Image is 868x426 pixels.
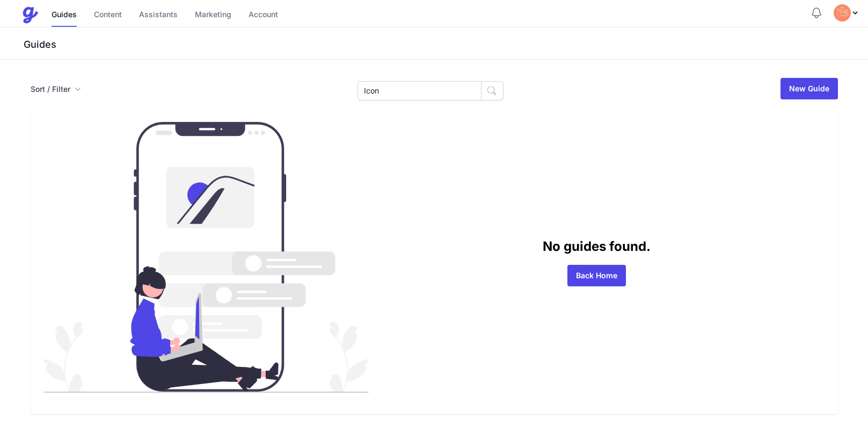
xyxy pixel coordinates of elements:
button: Sort / Filter [31,84,81,95]
img: guides_empty-d86bb564b29550a31688b3f861ba8bd6c8a7e1b83f23caef24972e3052780355.svg [43,122,369,393]
h3: Guides [21,38,868,51]
a: New Guide [781,78,838,99]
a: Assistants [139,4,178,27]
a: Guides [52,4,77,27]
img: Guestive Guides [21,6,39,24]
a: Marketing [195,4,231,27]
img: tvqjz9fzoj60utvjazy95u1g55mu [834,4,851,21]
div: Profile Menu [834,4,859,21]
input: Search Guides [358,81,482,100]
p: No guides found. [369,237,825,256]
a: Content [94,4,122,27]
a: Account [249,4,278,27]
button: Notifications [810,6,823,19]
a: Back Home [567,265,626,286]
